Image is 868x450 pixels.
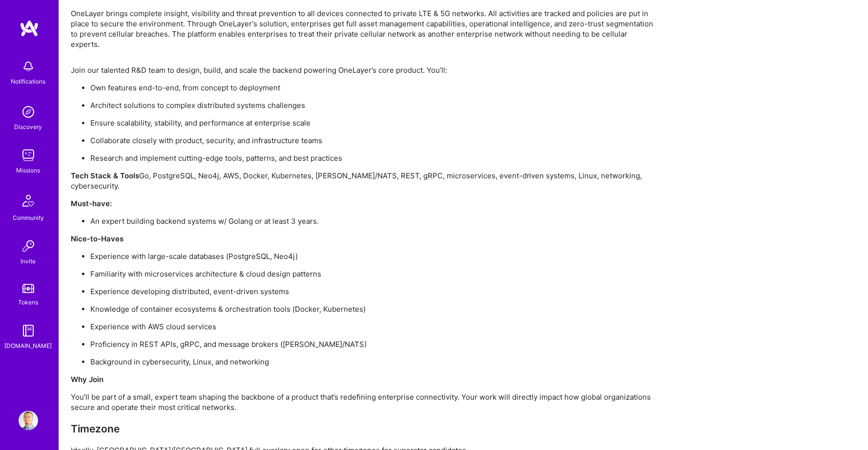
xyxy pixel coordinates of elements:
div: Tokens [19,297,39,307]
div: Community [13,213,44,223]
div: Discovery [15,122,42,132]
img: teamwork [19,146,38,165]
img: bell [19,57,38,76]
p: Experience developing distributed, event-driven systems [90,286,657,297]
p: Experience with large-scale databases (PostgreSQL, Neo4j) [90,251,657,261]
p: Go, PostgreSQL, Neo4j, AWS, Docker, Kubernetes, [PERSON_NAME]/NATS, REST, gRPC, microservices, ev... [71,171,657,191]
strong: Must-have: [71,199,112,208]
img: Community [17,189,40,213]
p: Research and implement cutting-edge tools, patterns, and best practices [90,153,657,163]
div: Missions [17,165,41,175]
h3: Timezone [71,423,657,435]
strong: Tech Stack & Tools [71,171,139,180]
img: tokens [22,284,34,293]
div: Notifications [11,76,46,86]
p: Architect solutions to complex distributed systems challenges [90,100,657,110]
p: Familiarity with microservices architecture & cloud design patterns [90,269,657,279]
strong: Nice-to-Haves [71,234,124,243]
img: Invite [19,236,38,256]
img: User Avatar [19,411,38,430]
a: User Avatar [16,411,41,430]
div: [DOMAIN_NAME] [5,341,52,351]
img: logo [20,20,39,37]
img: discovery [19,102,38,122]
p: You’ll be part of a small, expert team shaping the backbone of a product that’s redefining enterp... [71,392,657,412]
p: Proficiency in REST APIs, gRPC, and message brokers ([PERSON_NAME]/NATS) [90,339,657,349]
img: guide book [19,321,38,341]
strong: Why Join [71,375,103,384]
p: Collaborate closely with product, security, and infrastructure teams [90,135,657,146]
p: Own features end-to-end, from concept to deployment [90,83,657,93]
p: Experience with AWS cloud services [90,321,657,332]
p: Join our talented R&D team to design, build, and scale the backend powering OneLayer’s core produ... [71,65,657,75]
p: Ensure scalability, stability, and performance at enterprise scale [90,118,657,128]
p: OneLayer brings complete insight, visibility and threat prevention to all devices connected to pr... [71,8,657,49]
p: Knowledge of container ecosystems & orchestration tools (Docker, Kubernetes) [90,304,657,314]
p: An expert building backend systems w/ Golang or at least 3 years. [90,216,657,226]
p: Background in cybersecurity, Linux, and networking [90,357,657,367]
div: Invite [21,256,36,266]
